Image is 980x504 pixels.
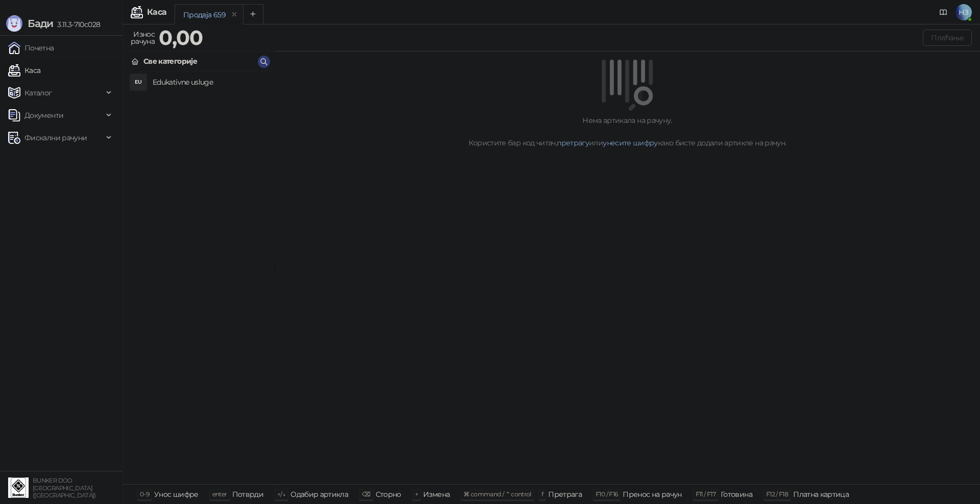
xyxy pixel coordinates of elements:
div: Одабир артикла [290,488,348,501]
div: Измена [423,488,450,501]
span: + [415,490,418,498]
div: grid [123,71,274,484]
a: Почетна [8,38,54,58]
span: f [542,490,543,498]
a: Каса [8,60,40,81]
div: Готовина [721,488,752,501]
img: Logo [6,15,22,32]
span: НЗ [955,4,972,20]
span: Бади [28,17,53,30]
span: ⌘ command / ⌃ control [463,490,531,498]
div: Потврди [232,488,264,501]
img: 64x64-companyLogo-d200c298-da26-4023-afd4-f376f589afb5.jpeg [8,477,29,498]
span: 3.11.3-710c028 [53,20,100,29]
div: Све категорије [143,56,197,67]
div: Сторно [376,488,401,501]
div: Унос шифре [154,488,199,501]
a: Документација [935,4,951,20]
strong: 0,00 [159,25,203,50]
span: Документи [24,105,63,125]
a: унесите шифру [603,138,658,147]
button: Add tab [243,4,263,24]
span: ⌫ [362,490,370,498]
div: Платна картица [793,488,849,501]
span: F12 / F18 [766,490,788,498]
h4: Edukativne usluge [153,74,266,90]
small: BUNKER DOO [GEOGRAPHIC_DATA] ([GEOGRAPHIC_DATA]) [33,477,96,499]
div: Каса [147,8,166,16]
span: Фискални рачуни [24,128,87,148]
div: Нема артикала на рачуну. Користите бар код читач, или како бисте додали артикле на рачун. [287,115,968,148]
button: remove [228,10,241,19]
span: F11 / F17 [696,490,716,498]
div: EU [130,74,146,90]
span: enter [212,490,227,498]
button: Плаћање [923,30,972,46]
div: Пренос на рачун [623,488,681,501]
span: 0-9 [140,490,149,498]
a: претрагу [557,138,589,147]
div: Износ рачуна [129,28,157,48]
span: F10 / F16 [596,490,618,498]
span: Каталог [24,83,52,103]
span: ↑/↓ [277,490,285,498]
div: Продаја 659 [183,9,226,20]
div: Претрага [548,488,582,501]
